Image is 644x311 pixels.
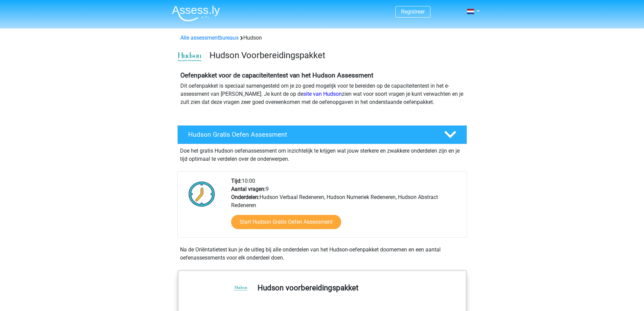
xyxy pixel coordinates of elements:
[177,246,467,262] div: Na de Oriëntatietest kun je de uitleg bij alle onderdelen van het Hudson-oefenpakket doornemen en...
[209,50,462,61] h3: Hudson Voorbereidingspakket
[172,5,220,21] img: Assessly
[231,186,266,192] b: Aantal vragen:
[180,35,239,41] a: Alle assessmentbureaus
[178,52,202,62] img: cefd0e47479f4eb8e8c001c0d358d5812e054fa8.png
[401,8,425,15] a: Registreer
[231,194,260,200] b: Onderdelen:
[180,71,373,79] b: Oefenpakket voor de capaciteitentest van het Hudson Assessment
[303,91,342,97] a: site van Hudson
[231,178,242,184] b: Tijd:
[231,215,341,229] a: Start Hudson Gratis Oefen Assessment
[226,177,466,237] div: 10:00 9 Hudson Verbaal Redeneren, Hudson Numeriek Redeneren, Hudson Abstract Redeneren
[175,125,470,144] a: Hudson Gratis Oefen Assessment
[188,131,433,138] h4: Hudson Gratis Oefen Assessment
[185,177,219,211] img: Klok
[177,144,467,163] div: Doe het gratis Hudson oefenassessment om inzichtelijk te krijgen wat jouw sterkere en zwakkere on...
[178,34,467,42] div: Hudson
[180,82,464,106] p: Dit oefenpakket is speciaal samengesteld om je zo goed mogelijk voor te bereiden op de capaciteit...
